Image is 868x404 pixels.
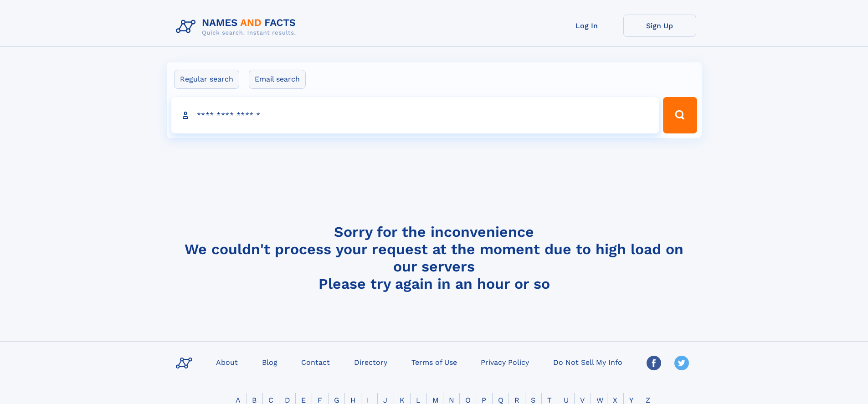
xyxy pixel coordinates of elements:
label: Email search [249,70,306,89]
h4: Sorry for the inconvenience We couldn't process your request at the moment due to high load on ou... [172,223,696,292]
img: Twitter [674,356,689,370]
a: About [212,355,241,368]
button: Search Button [663,97,697,133]
a: Terms of Use [408,355,461,368]
img: Logo Names and Facts [172,15,303,39]
label: Regular search [174,70,239,89]
a: Do Not Sell My Info [550,355,626,368]
a: Sign Up [623,15,696,37]
input: search input [171,97,659,133]
img: Facebook [647,356,661,370]
a: Privacy Policy [477,355,533,368]
a: Blog [258,355,281,368]
a: Contact [298,355,334,368]
a: Directory [350,355,391,368]
a: Log In [550,15,623,37]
